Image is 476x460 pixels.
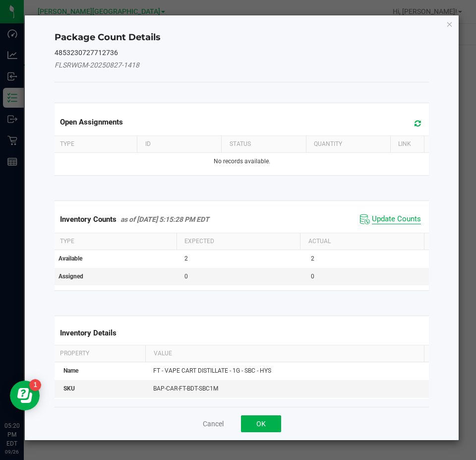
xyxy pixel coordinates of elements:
span: BAP-CAR-FT-BDT-SBC1M [153,385,218,392]
span: Open Assignments [60,118,123,127]
span: Type [60,238,74,245]
iframe: Resource center [10,381,40,410]
span: Update Counts [372,214,421,224]
h4: Package Count Details [55,31,429,44]
span: Available [59,255,82,262]
span: Expected [184,238,214,245]
span: Inventory Details [60,329,117,337]
span: Type [60,140,74,147]
span: 0 [311,273,314,280]
span: Name [63,367,78,374]
span: Quantity [314,140,342,147]
span: Status [230,140,251,147]
span: 0 [184,273,188,280]
button: Cancel [203,419,224,429]
span: Property [60,350,89,357]
span: FT - VAPE CART DISTILLATE - 1G - SBC - HYS [153,367,271,374]
td: No records available. [53,153,431,170]
span: Value [154,350,172,357]
button: OK [241,415,281,432]
span: Inventory Counts [60,215,117,224]
span: as of [DATE] 5:15:28 PM EDT [120,215,209,223]
h5: 4853230727712736 [55,49,429,57]
span: Link [398,140,411,147]
span: 2 [311,255,314,262]
button: Close [446,18,453,30]
span: ID [145,140,151,147]
span: 2 [184,255,188,262]
h5: FLSRWGM-20250827-1418 [55,62,429,69]
iframe: Resource center unread badge [29,379,41,391]
span: Assigned [59,273,83,280]
span: SKU [63,385,75,392]
span: Actual [308,238,331,245]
